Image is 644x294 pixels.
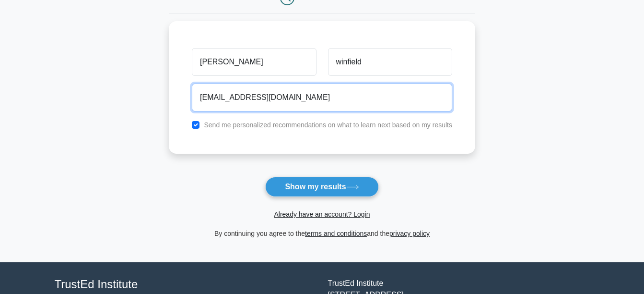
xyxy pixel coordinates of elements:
[274,210,370,218] a: Already have an account? Login
[265,177,378,197] button: Show my results
[192,48,316,76] input: First name
[192,84,452,111] input: Email
[204,121,452,129] label: Send me personalized recommendations on what to learn next based on my results
[328,48,452,76] input: Last name
[389,230,430,237] a: privacy policy
[163,228,481,239] div: By continuing you agree to the and the
[55,278,316,292] h4: TrustEd Institute
[305,230,367,237] a: terms and conditions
